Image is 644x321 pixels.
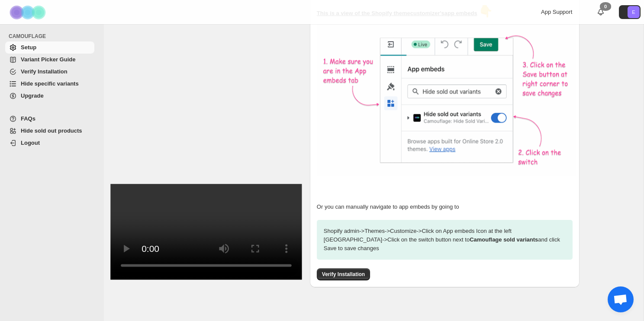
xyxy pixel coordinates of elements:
div: 0 [600,2,611,11]
span: Setup [21,44,36,51]
a: Variant Picker Guide [5,54,94,66]
span: Variant Picker Guide [21,56,75,63]
a: Upgrade [5,90,94,102]
a: Verify Installation [317,271,370,277]
span: Hide specific variants [21,80,79,87]
button: Verify Installation [317,268,370,280]
a: FAQs [5,113,94,125]
a: Verify Installation [5,66,94,78]
video: Enable Camouflage in theme app embeds [110,184,302,280]
a: Setup [5,41,94,54]
span: FAQs [21,115,35,122]
span: Logout [21,140,40,146]
span: Verify Installation [322,271,365,278]
p: Shopify admin -> Themes -> Customize -> Click on App embeds Icon at the left [GEOGRAPHIC_DATA] ->... [317,220,573,260]
a: Logout [5,137,94,149]
a: Hide specific variants [5,78,94,90]
strong: Camouflage sold variants [470,236,538,243]
button: Avatar with initials E [619,5,641,19]
div: Open chat [608,286,634,312]
span: App Support [541,9,572,15]
text: E [632,10,635,15]
span: CAMOUFLAGE [9,33,98,40]
span: Upgrade [21,92,44,99]
a: Hide sold out products [5,125,94,137]
span: Verify Installation [21,68,68,75]
p: Or you can manually navigate to app embeds by going to [317,203,573,211]
span: Hide sold out products [21,127,82,134]
a: 0 [596,8,605,16]
span: Avatar with initials E [628,6,640,18]
img: camouflage-enable [317,25,576,176]
img: Camouflage [7,0,50,24]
